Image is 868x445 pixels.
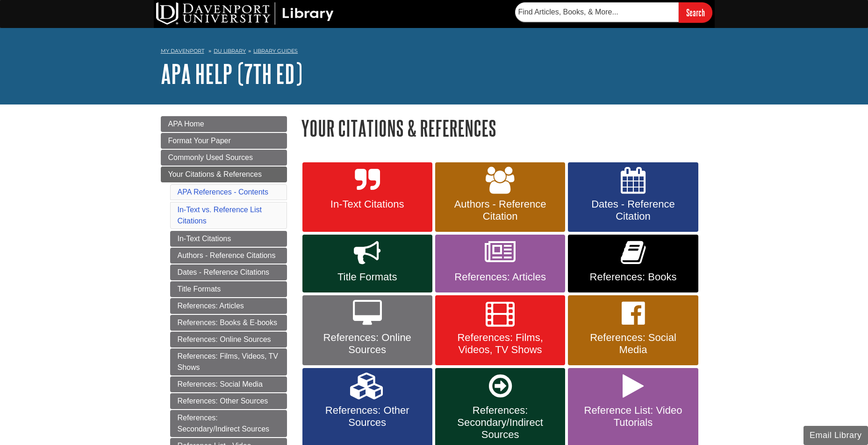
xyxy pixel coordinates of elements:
span: Title Formats [309,271,425,283]
form: Searches DU Library's articles, books, and more [515,2,712,22]
span: Dates - Reference Citation [575,198,691,222]
span: Authors - Reference Citation [442,198,558,222]
span: References: Articles [442,271,558,283]
span: Format Your Paper [168,137,231,145]
span: References: Secondary/Indirect Sources [442,404,558,441]
a: References: Social Media [170,376,287,392]
a: References: Other Sources [170,393,287,409]
h1: Your Citations & References [301,116,708,140]
span: References: Online Sources [309,332,425,356]
a: Format Your Paper [161,133,287,149]
a: Library Guides [253,48,298,54]
a: Title Formats [170,281,287,297]
a: APA Help (7th Ed) [161,59,302,88]
a: APA Home [161,116,287,132]
a: In-Text Citations [302,162,432,232]
a: References: Books [568,235,698,292]
span: Your Citations & References [168,170,262,178]
img: DU Library [156,2,334,25]
a: References: Books & E-books [170,315,287,331]
a: Title Formats [302,235,432,292]
nav: breadcrumb [161,45,708,60]
a: Authors - Reference Citations [170,248,287,264]
button: Email Library [803,426,868,445]
input: Search [679,2,712,22]
a: In-Text vs. Reference List Citations [178,206,262,225]
a: References: Secondary/Indirect Sources [170,410,287,437]
span: References: Films, Videos, TV Shows [442,332,558,356]
a: In-Text Citations [170,231,287,247]
a: References: Online Sources [302,295,432,365]
a: DU Library [214,48,246,54]
span: References: Other Sources [309,404,425,429]
span: Commonly Used Sources [168,153,253,161]
a: My Davenport [161,47,204,55]
a: Commonly Used Sources [161,150,287,166]
input: Find Articles, Books, & More... [515,2,679,22]
span: Reference List: Video Tutorials [575,404,691,429]
span: In-Text Citations [309,198,425,210]
a: Authors - Reference Citation [435,162,565,232]
a: References: Online Sources [170,332,287,348]
a: References: Films, Videos, TV Shows [435,295,565,365]
span: APA Home [168,120,204,128]
span: References: Books [575,271,691,283]
a: Dates - Reference Citation [568,162,698,232]
a: References: Films, Videos, TV Shows [170,348,287,375]
span: References: Social Media [575,332,691,356]
a: Your Citations & References [161,167,287,182]
a: References: Social Media [568,295,698,365]
a: Dates - Reference Citations [170,264,287,280]
a: References: Articles [170,298,287,314]
a: References: Articles [435,235,565,292]
a: APA References - Contents [178,188,268,196]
